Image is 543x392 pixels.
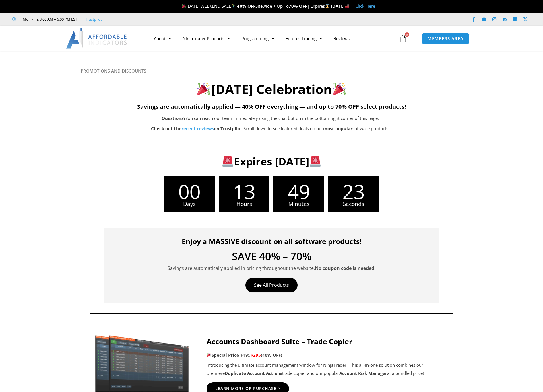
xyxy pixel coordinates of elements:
strong: [DATE] [331,3,350,9]
a: About [148,32,177,45]
b: most popular [323,126,352,131]
p: You can reach our team immediately using the chat button in the bottom right corner of this page. [109,114,431,122]
img: 🏌️‍♂️ [231,4,236,8]
span: 0 [405,32,409,37]
img: 🏭 [345,4,349,8]
img: 🚨 [222,156,233,167]
span: $495 [240,352,251,358]
p: Introducing the ultimate account management window for NinjaTrader! This all-in-one solution comb... [207,361,451,377]
h5: Savings are automatically applied — 40% OFF everything — and up to 70% OFF select products! [81,103,462,110]
span: 23 [328,182,379,201]
a: MEMBERS AREA [422,33,470,44]
span: [DATE] WEEKEND SALE Sitewide + Up To | Expires [180,3,331,9]
span: Learn More Or Purchase > [215,387,280,391]
p: Savings are automatically applied in pricing throughout the website. [112,264,431,272]
img: 🎉 [333,82,346,95]
strong: Duplicate Account Actions [225,370,282,376]
img: 🚨 [310,156,321,167]
strong: Account Risk Manager [339,370,387,376]
span: MEMBERS AREA [428,36,464,41]
h2: [DATE] Celebration [81,81,462,98]
img: LogoAI | Affordable Indicators – NinjaTrader [66,28,128,49]
span: 13 [219,182,270,201]
h4: Enjoy a MASSIVE discount on all software products! [112,237,431,245]
nav: Menu [148,32,398,45]
span: $295 [251,352,261,358]
a: Trustpilot [85,16,102,23]
span: Mon - Fri: 8:00 AM – 6:00 PM EST [21,16,77,23]
span: Minutes [273,201,324,207]
strong: 40% OFF [237,3,255,9]
b: Questions? [162,115,185,121]
span: Seconds [328,201,379,207]
p: Scroll down to see featured deals on our software products. [109,125,431,133]
span: 49 [273,182,324,201]
h6: PROMOTIONS AND DISCOUNTS [81,68,462,74]
img: 🎉 [182,4,186,8]
strong: Check out the on Trustpilot. [151,126,243,131]
img: 🎉 [207,353,211,357]
img: 🎉 [197,82,210,95]
a: Futures Trading [280,32,328,45]
a: NinjaTrader Products [177,32,236,45]
h4: SAVE 40% – 70% [112,251,431,262]
img: ⌛ [325,4,329,8]
strong: Accounts Dashboard Suite – Trade Copier [207,336,352,346]
h3: Expires [DATE] [111,155,432,168]
a: 0 [391,30,416,47]
strong: 70% OFF [289,3,307,9]
strong: No coupon code is needed! [315,265,376,271]
span: 00 [164,182,215,201]
span: Days [164,201,215,207]
a: See All Products [245,278,298,292]
a: recent reviews [181,126,214,131]
span: Hours [219,201,270,207]
a: Programming [236,32,280,45]
b: (40% OFF) [261,352,282,358]
a: Reviews [328,32,355,45]
strong: Special Price [207,352,239,358]
a: Click Here [355,3,375,9]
